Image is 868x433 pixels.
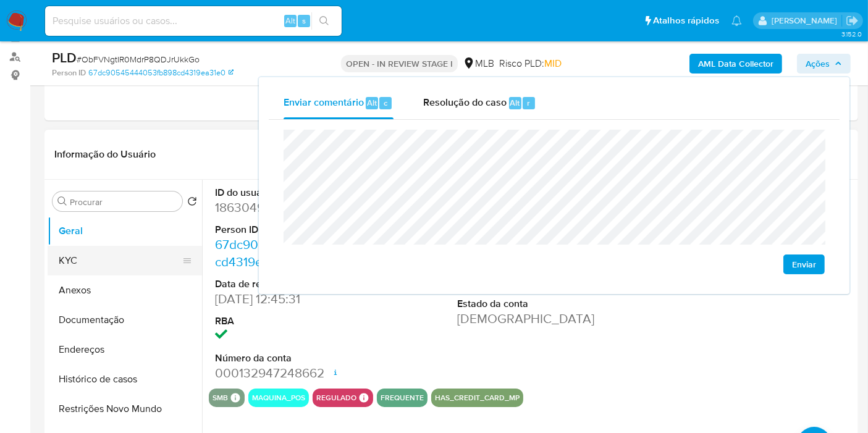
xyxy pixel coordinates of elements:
dt: RBA [215,314,364,328]
span: c [384,97,387,109]
button: Histórico de casos [48,364,202,394]
div: MLB [463,57,494,70]
a: Sair [846,14,859,27]
span: Alt [285,15,295,27]
button: Anexos [48,275,202,305]
span: Risco PLD: [499,57,562,70]
button: Restrições Novo Mundo [48,394,202,424]
dd: 000132947248662 [215,364,364,382]
p: OPEN - IN REVIEW STAGE I [341,55,458,72]
button: regulado [316,395,356,400]
h1: Informação do Usuário [54,148,156,161]
a: Notificações [731,15,742,26]
button: has_credit_card_mp [435,395,520,400]
dd: [DEMOGRAPHIC_DATA] [457,310,607,327]
button: Documentação [48,305,202,335]
input: Pesquise usuários ou casos... [45,13,342,29]
span: Resolução do caso [423,95,507,109]
span: Enviar comentário [284,95,364,109]
p: lucas.barboza@mercadolivre.com [772,15,841,27]
span: s [302,15,306,27]
button: smb [213,395,228,400]
dt: Data de registro [215,277,364,291]
button: Enviar [783,254,825,274]
button: frequente [381,395,424,400]
dd: 1863049344 [215,199,364,216]
input: Procurar [70,196,177,208]
dt: Person ID [215,223,364,237]
dt: ID do usuário [215,186,364,200]
dt: Número da conta [215,351,364,365]
span: r [527,97,530,109]
dt: Estado da conta [457,297,607,311]
dd: [DATE] 12:45:31 [215,290,364,308]
span: Enviar [792,256,816,273]
span: Ações [806,54,830,74]
button: search-icon [311,12,337,30]
span: Alt [510,97,520,109]
span: MID [544,56,562,70]
a: 67dc90545444053fb898cd4319ea31e0 [215,235,359,271]
button: maquina_pos [252,395,305,400]
button: Geral [48,216,202,246]
span: # ObFVNgtIR0MdrP8QDJrUkkGo [77,53,200,65]
button: AML Data Collector [689,54,782,74]
button: Retornar ao pedido padrão [187,196,197,210]
button: Ações [797,54,851,74]
button: Endereços [48,335,202,364]
span: 3.152.0 [841,29,862,39]
span: Alt [367,97,377,109]
a: 67dc90545444053fb898cd4319ea31e0 [88,67,234,78]
button: KYC [48,246,192,275]
b: AML Data Collector [698,54,773,74]
button: Procurar [57,196,67,206]
span: Atalhos rápidos [653,14,719,27]
b: Person ID [52,67,86,78]
b: PLD [52,48,77,67]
